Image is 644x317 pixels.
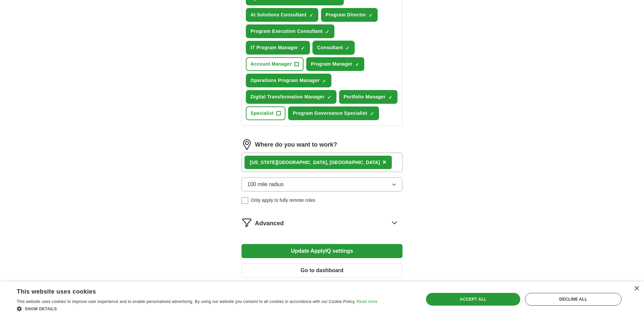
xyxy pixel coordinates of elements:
img: filter [241,217,252,228]
button: × [382,157,386,167]
span: Only apply to fully remote roles [251,197,315,204]
button: Program Execution Consultant✓ [246,24,334,38]
div: Close [634,286,639,291]
span: ✓ [369,13,373,18]
span: Portfolio Manager [344,93,386,100]
span: Specialist [251,110,274,117]
img: location.png [241,139,252,150]
span: Advanced [255,219,284,228]
button: 100 mile radius [241,177,402,191]
button: Account Manager [246,57,304,71]
span: ✓ [345,46,350,51]
button: Program Manager✓ [306,57,364,71]
span: ✓ [309,13,313,18]
span: Operations Program Manager [251,77,320,84]
div: Show details [17,305,377,312]
span: × [382,158,386,166]
span: Digital Transformation Manager [251,93,325,100]
button: AI Solutions Consultant✓ [246,8,318,22]
input: Only apply to fully remote roles [241,197,248,204]
button: Program Director✓ [321,8,378,22]
div: [US_STATE][GEOGRAPHIC_DATA], [GEOGRAPHIC_DATA] [250,159,380,166]
span: Program Manager [311,61,353,68]
span: ✓ [322,78,326,84]
button: Digital Transformation Manager✓ [246,90,336,104]
span: Account Manager [251,61,292,68]
button: Program Governance Specialist✓ [288,106,379,120]
button: Update ApplyIQ settings [241,244,402,258]
button: IT Program Manager✓ [246,41,310,55]
div: Accept all [426,293,521,306]
button: Consultant✓ [313,41,355,55]
button: Operations Program Manager✓ [246,74,331,87]
span: 100 mile radius [247,180,284,188]
div: Decline all [525,293,622,306]
span: Consultant [317,44,343,51]
span: Program Director [326,11,366,18]
button: Go to dashboard [241,263,402,278]
span: ✓ [388,95,392,100]
span: Show details [25,307,57,311]
span: This website uses cookies to improve user experience and to enable personalised advertising. By u... [17,299,356,304]
a: Read more, opens a new window [357,299,377,304]
label: Where do you want to work? [255,140,337,149]
span: Program Governance Specialist [293,110,367,117]
span: AI Solutions Consultant [251,11,307,18]
button: Portfolio Manager✓ [339,90,397,104]
span: ✓ [325,29,329,34]
span: ✓ [370,111,374,116]
span: ✓ [301,46,305,51]
span: ✓ [355,62,359,67]
button: Specialist [246,106,285,120]
span: ✓ [327,95,331,100]
span: Program Execution Consultant [251,28,323,35]
span: IT Program Manager [251,44,298,51]
div: This website uses cookies [17,286,361,296]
